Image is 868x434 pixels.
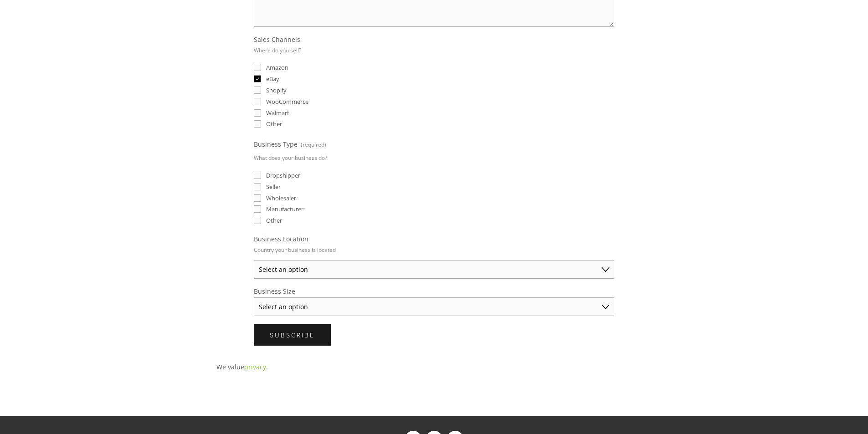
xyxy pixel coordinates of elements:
[254,217,261,224] input: Other
[254,35,300,44] span: Sales Channels
[254,98,261,105] input: WooCommerce
[216,361,652,373] p: We value .
[266,216,282,225] span: Other
[266,109,289,117] span: Walmart
[254,109,261,117] input: Walmart
[244,363,266,371] a: privacy
[266,86,287,94] span: Shopify
[254,120,261,128] input: Other
[254,287,295,296] span: Business Size
[266,194,296,202] span: Wholesaler
[254,172,261,179] input: Dropshipper
[254,44,301,57] p: Where do you sell?
[254,324,331,346] button: SubscribeSubscribe
[254,87,261,94] input: Shopify
[254,64,261,71] input: Amazon
[301,138,326,151] span: (required)
[266,63,288,71] span: Amazon
[266,205,303,213] span: Manufacturer
[254,151,327,164] p: What does your business do?
[254,183,261,190] input: Seller
[254,260,614,279] select: Business Location
[254,194,261,202] input: Wholesaler
[254,140,298,148] span: Business Type
[266,171,300,179] span: Dropshipper
[266,97,308,106] span: WooCommerce
[254,205,261,213] input: Manufacturer
[266,183,281,191] span: Seller
[254,235,308,243] span: Business Location
[254,75,261,82] input: eBay
[266,120,282,128] span: Other
[254,243,336,256] p: Country your business is located
[254,297,614,316] select: Business Size
[266,75,279,83] span: eBay
[270,331,315,339] span: Subscribe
